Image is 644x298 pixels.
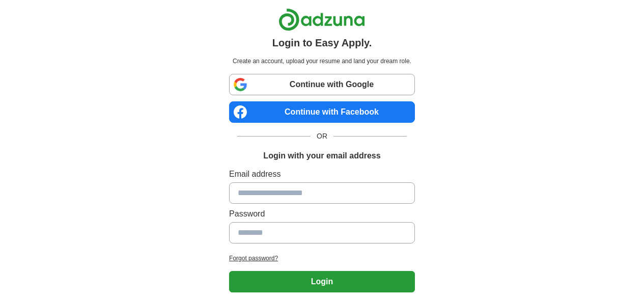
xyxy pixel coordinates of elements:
[229,254,415,263] a: Forgot password?
[229,208,415,220] label: Password
[229,101,415,123] a: Continue with Facebook
[311,131,333,142] span: OR
[231,57,413,66] p: Create an account, upload your resume and land your dream role.
[263,150,380,162] h1: Login with your email address
[229,168,415,180] label: Email address
[229,271,415,292] button: Login
[229,74,415,95] a: Continue with Google
[272,35,372,50] h1: Login to Easy Apply.
[278,8,365,31] img: Adzuna logo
